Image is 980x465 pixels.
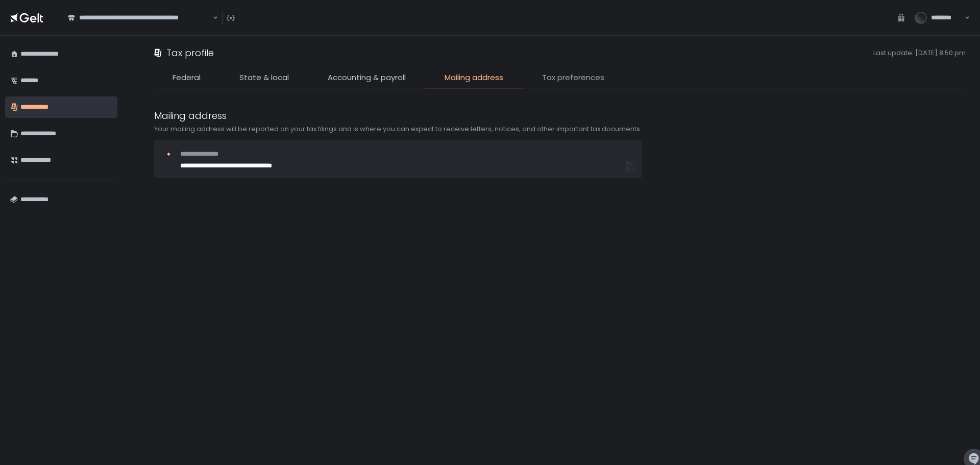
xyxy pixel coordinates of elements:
span: Last update: [DATE] 8:50 pm [218,48,966,58]
span: Federal [173,72,201,84]
div: Search for option [61,7,218,29]
h1: Tax profile [166,46,214,60]
span: Accounting & payroll [328,72,406,84]
div: Your mailing address will be reported on your tax filings and is where you can expect to receive ... [154,125,642,134]
span: State & local [239,72,289,84]
span: Mailing address [445,72,503,84]
span: Tax preferences [542,72,604,84]
div: Mailing address [154,109,642,123]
